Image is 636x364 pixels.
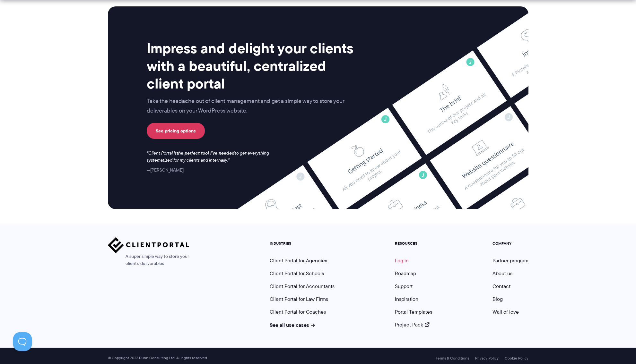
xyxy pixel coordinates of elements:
[492,283,510,290] a: Contact
[147,97,358,116] p: Take the headache out of client management and get a simple way to store your deliverables on you...
[395,308,432,316] a: Portal Templates
[270,295,328,303] a: Client Portal for Law Firms
[395,321,430,328] a: Project Pack
[147,123,205,139] a: See pricing options
[492,295,503,303] a: Blog
[492,308,519,316] a: Wall of love
[270,257,327,264] a: Client Portal for Agencies
[395,270,416,277] a: Roadmap
[147,39,358,93] h2: Impress and delight your clients with a beautiful, centralized client portal
[492,257,528,264] a: Partner program
[395,241,432,246] h5: RESOURCES
[270,308,326,316] a: Client Portal for Coaches
[492,270,512,277] a: About us
[492,241,528,246] h5: COMPANY
[475,356,499,360] a: Privacy Policy
[436,356,469,360] a: Terms & Conditions
[147,167,184,173] cite: [PERSON_NAME]
[177,149,235,157] strong: the perfect tool I've needed
[270,241,335,246] h5: INDUSTRIES
[395,283,413,290] a: Support
[13,332,32,351] iframe: Toggle Customer Support
[395,257,409,264] a: Log in
[105,356,211,360] span: © Copyright 2022 Dunn Consulting Ltd. All rights reserved.
[147,150,278,164] p: Client Portal is to get everything systematized for my clients and internally.
[395,295,418,303] a: Inspiration
[505,356,528,360] a: Cookie Policy
[270,321,315,329] a: See all use cases
[270,270,324,277] a: Client Portal for Schools
[270,283,335,290] a: Client Portal for Accountants
[108,253,189,267] span: A super simple way to store your clients' deliverables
